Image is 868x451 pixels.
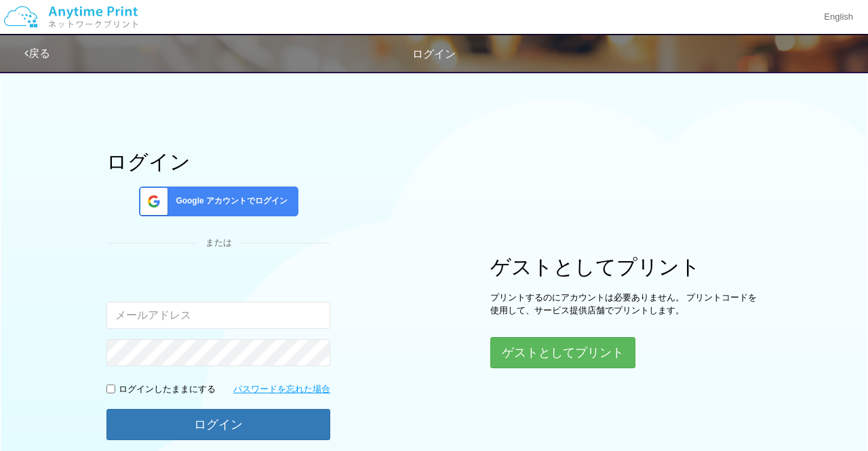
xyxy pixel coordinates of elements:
button: ゲストとしてプリント [490,337,635,368]
a: パスワードを忘れた場合 [233,383,330,396]
span: ログイン [412,48,456,60]
button: ログイン [106,409,330,440]
p: プリントするのにアカウントは必要ありません。 プリントコードを使用して、サービス提供店舗でプリントします。 [490,292,762,317]
input: メールアドレス [106,302,330,329]
h1: ゲストとしてプリント [490,256,762,278]
h1: ログイン [106,151,330,173]
a: 戻る [24,47,50,59]
span: Google アカウントでログイン [170,195,288,207]
div: または [106,237,330,250]
p: ログインしたままにする [119,383,216,396]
